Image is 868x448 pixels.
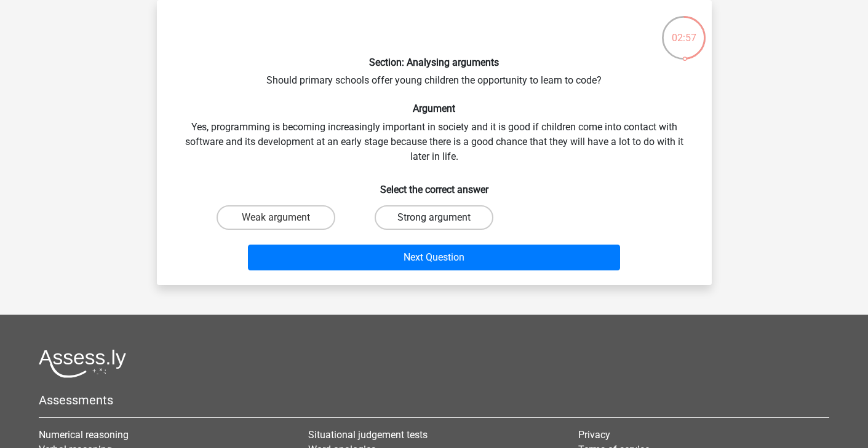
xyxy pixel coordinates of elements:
img: Assessly logo [39,349,126,378]
div: Should primary schools offer young children the opportunity to learn to code? Yes, programming is... [162,10,707,275]
h6: Select the correct answer [177,174,692,195]
h6: Argument [177,103,692,114]
a: Numerical reasoning [39,429,129,441]
a: Situational judgement tests [308,429,428,441]
a: Privacy [578,429,610,441]
label: Weak argument [217,205,335,230]
h6: Section: Analysing arguments [177,57,692,68]
label: Strong argument [375,205,493,230]
h5: Assessments [39,393,829,407]
button: Next Question [248,245,620,270]
div: 02:57 [661,15,707,45]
